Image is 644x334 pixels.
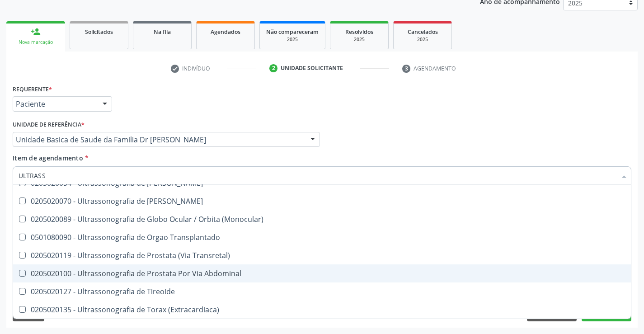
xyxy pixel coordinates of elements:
div: 0205020127 - Ultrassonografia de Tireoide [19,288,625,295]
div: person_add [31,27,41,37]
div: 0205020119 - Ultrassonografia de Prostata (Via Transretal) [19,252,625,259]
div: 2025 [266,36,319,43]
span: Agendados [211,28,240,36]
span: Paciente [16,99,94,108]
span: Cancelados [408,28,438,36]
label: Requerente [13,82,52,96]
div: Unidade solicitante [281,64,343,72]
div: 0205020135 - Ultrassonografia de Torax (Extracardiaca) [19,306,625,313]
div: 0205020089 - Ultrassonografia de Globo Ocular / Orbita (Monocular) [19,216,625,223]
div: 0205020100 - Ultrassonografia de Prostata Por Via Abdominal [19,270,625,277]
span: Unidade Basica de Saude da Familia Dr [PERSON_NAME] [16,135,301,144]
span: Não compareceram [266,28,319,36]
span: Solicitados [85,28,113,36]
label: Unidade de referência [13,118,85,132]
span: Na fila [154,28,171,36]
div: 2025 [337,36,382,43]
div: 2025 [400,36,445,43]
div: 0205020070 - Ultrassonografia de [PERSON_NAME] [19,198,625,205]
span: Item de agendamento [13,154,83,162]
div: Nova marcação [13,39,59,46]
span: Resolvidos [345,28,373,36]
div: 2 [269,64,277,72]
div: 0501080090 - Ultrassonografia de Orgao Transplantado [19,234,625,241]
input: Buscar por procedimentos [19,166,616,184]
